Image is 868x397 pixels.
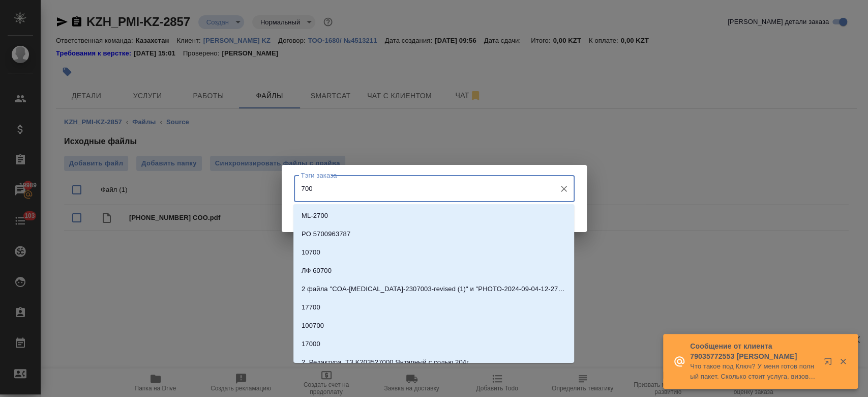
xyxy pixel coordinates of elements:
p: 10700 [302,247,320,258]
button: Открыть в новой вкладке [818,351,842,376]
button: Закрыть [832,357,853,366]
p: 100700 [302,321,324,331]
p: 2 файла "COA-[MEDICAL_DATA]-2307003-revised (1)" и "PHOTO-2024-09-04-12-27-37" прислать в первую оч [302,284,566,294]
p: ЛФ 60700 [302,266,332,276]
button: Очистить [557,182,571,196]
p: ML-2700 [302,211,328,221]
p: Сообщение от клиента 79035772553 [PERSON_NAME] [690,341,817,361]
p: Что такое под Ключ? У меня готов полный пакет. Сколько стоит услуга, визовый сбор входит или нет, га [690,361,817,382]
p: 17000 [302,339,320,349]
p: 17700 [302,302,320,313]
p: 2. Редактура. ТЗ K203527000 Янтарный с солью 204г [302,357,469,367]
p: PO 5700963787 [302,229,350,239]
